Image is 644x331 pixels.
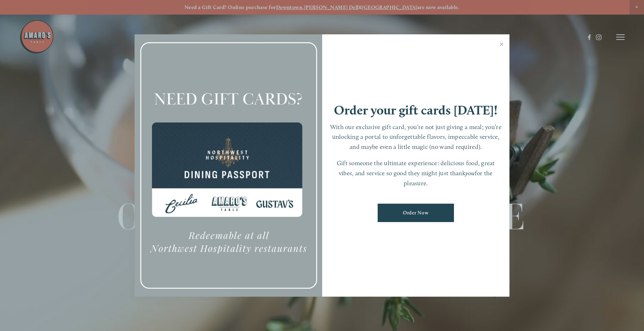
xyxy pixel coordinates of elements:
[329,122,503,152] p: With our exclusive gift card, you’re not just giving a meal; you’re unlocking a portal to unforge...
[334,104,498,117] h1: Order your gift cards [DATE]!
[495,35,508,55] a: Close
[378,204,454,222] a: Order Now
[329,158,503,188] p: Gift someone the ultimate experience: delicious food, great vibes, and service so good they might...
[465,169,475,177] em: you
